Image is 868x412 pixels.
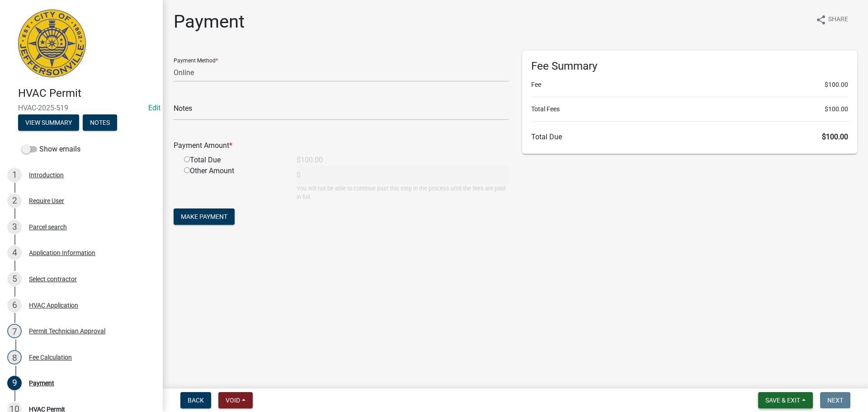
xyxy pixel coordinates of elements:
button: shareShare [808,11,855,28]
a: Edit [148,104,160,112]
span: Save & Exit [765,397,800,404]
span: Make Payment [181,213,227,220]
button: Notes [83,114,117,131]
button: Save & Exit [758,392,813,408]
h4: HVAC Permit [18,87,156,100]
div: Other Amount [177,166,290,201]
div: 6 [7,298,22,313]
button: View Summary [18,114,79,131]
img: City of Jeffersonville, Indiana [18,9,86,77]
div: 3 [7,220,22,234]
span: $100.00 [825,80,848,90]
div: Require User [29,198,64,204]
h1: Payment [174,11,245,33]
span: Void [226,397,240,404]
label: Show emails [22,144,80,155]
div: 7 [7,324,22,338]
span: HVAC-2025-519 [18,104,145,112]
div: Parcel search [29,224,67,230]
button: Make Payment [174,208,235,225]
i: share [816,14,826,25]
li: Fee [531,80,848,90]
div: Payment Amount [167,140,515,151]
div: HVAC Application [29,302,78,308]
h6: Fee Summary [531,60,848,73]
span: $100.00 [822,133,848,141]
span: $100.00 [825,104,848,114]
div: 1 [7,168,22,182]
span: Back [188,397,204,404]
div: Total Due [177,155,290,166]
button: Void [218,392,253,408]
div: 9 [7,376,22,390]
button: Back [180,392,211,408]
div: 8 [7,350,22,365]
div: Permit Technician Approval [29,328,105,334]
div: Select contractor [29,276,77,282]
button: Next [820,392,850,408]
wm-modal-confirm: Summary [18,119,79,127]
div: Fee Calculation [29,354,72,360]
div: 4 [7,246,22,260]
li: Total Fees [531,104,848,114]
wm-modal-confirm: Notes [83,119,117,127]
div: Introduction [29,172,64,178]
div: 2 [7,194,22,208]
div: 5 [7,272,22,286]
wm-modal-confirm: Edit Application Number [148,104,160,112]
h6: Total Due [531,133,848,141]
span: Next [827,397,843,404]
div: Payment [29,380,54,386]
span: Share [828,14,848,25]
div: Application Information [29,250,95,256]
